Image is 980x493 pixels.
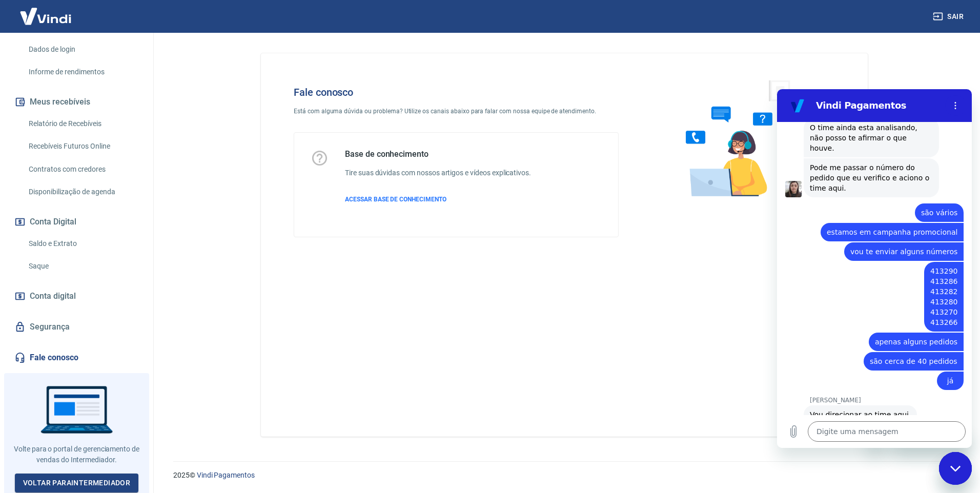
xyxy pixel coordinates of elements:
button: Meus recebíveis [12,91,141,113]
span: Olá! Precisa de ajuda? [6,7,86,15]
a: Recebíveis Futuros Online [25,136,141,157]
a: Contratos com credores [25,159,141,180]
h4: Fale conosco [294,86,619,98]
img: Vindi [12,1,79,32]
a: Saque [25,256,141,277]
span: Conta digital [30,289,76,303]
a: Saldo e Extrato [25,233,141,254]
a: Fale conosco [12,346,141,369]
button: Sair [931,7,968,26]
a: Relatório de Recebíveis [25,113,141,134]
h6: Tire suas dúvidas com nossos artigos e vídeos explicativos. [345,168,531,178]
a: Voltar paraIntermediador [15,474,139,492]
a: ACESSAR BASE DE CONHECIMENTO [345,195,531,204]
span: ACESSAR BASE DE CONHECIMENTO [345,196,446,203]
a: Segurança [12,316,141,338]
p: 2025 © [173,470,955,481]
a: Conta digital [12,285,141,307]
iframe: Janela de mensagens [777,89,972,448]
h5: Base de conhecimento [345,149,531,159]
a: Informe de rendimentos [25,61,141,83]
img: Fale conosco [665,70,821,207]
a: Dados de login [25,39,141,60]
iframe: Botão para iniciar a janela de mensagens, 2 mensagens não lidas [939,452,972,485]
button: Conta Digital [12,211,141,233]
iframe: Mensagem da empresa [890,425,972,448]
a: Disponibilização de agenda [25,181,141,202]
a: Vindi Pagamentos [197,471,255,479]
p: Está com alguma dúvida ou problema? Utilize os canais abaixo para falar com nossa equipe de atend... [294,107,619,116]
